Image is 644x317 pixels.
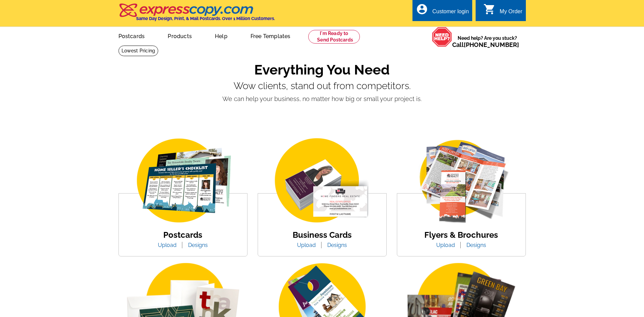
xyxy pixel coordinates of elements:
[183,242,213,248] a: Designs
[118,81,526,91] p: Wow clients, stand out from competitors.
[136,16,275,21] h4: Same Day Design, Print, & Mail Postcards. Over 1 Million Customers.
[322,242,352,248] a: Designs
[416,3,428,15] i: account_circle
[157,28,203,44] a: Products
[404,136,519,226] img: flyer-card.png
[452,35,522,48] span: Need help? Are you stuck?
[240,28,301,44] a: Free Templates
[293,230,352,240] a: Business Cards
[432,27,452,47] img: help
[500,9,522,18] div: My Order
[483,3,496,15] i: shopping_cart
[416,7,469,16] a: account_circle Customer login
[483,7,522,16] a: shopping_cart My Order
[431,242,460,248] a: Upload
[118,94,526,103] p: We can help your business, no matter how big or small your project is.
[204,28,238,44] a: Help
[432,9,469,18] div: Customer login
[118,8,275,21] a: Same Day Design, Print, & Mail Postcards. Over 1 Million Customers.
[264,136,380,226] img: business-card.png
[153,242,182,248] a: Upload
[108,28,156,44] a: Postcards
[464,41,519,48] a: [PHONE_NUMBER]
[292,242,321,248] a: Upload
[461,242,491,248] a: Designs
[424,230,498,240] a: Flyers & Brochures
[125,136,241,226] img: img_postcard.png
[163,230,202,240] a: Postcards
[118,62,526,78] h1: Everything You Need
[452,41,519,48] span: Call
